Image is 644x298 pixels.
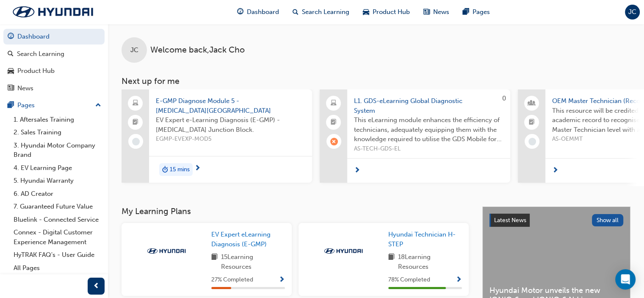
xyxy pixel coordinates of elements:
span: search-icon [293,7,299,17]
button: Show Progress [279,275,285,285]
span: L1. GDS-eLearning Global Diagnostic System [354,96,503,115]
span: 18 Learning Resources [398,252,462,271]
span: Product Hub [373,7,410,17]
a: 0L1. GDS-eLearning Global Diagnostic SystemThis eLearning module enhances the efficiency of techn... [320,89,510,183]
span: duration-icon [162,164,168,175]
a: Dashboard [3,29,105,45]
span: Search Learning [302,7,349,17]
a: Product Hub [3,63,105,79]
a: All Pages [10,262,105,275]
span: Pages [473,7,490,17]
a: guage-iconDashboard [230,3,286,21]
span: learningRecordVerb_NONE-icon [132,138,140,145]
span: people-icon [529,98,535,109]
span: E-GMP Diagnose Module 5 - [MEDICAL_DATA][GEOGRAPHIC_DATA] [156,96,305,115]
span: JC [130,45,138,55]
div: News [17,84,33,93]
h3: Next up for me [108,76,644,86]
span: car-icon [8,67,14,75]
span: 0 [502,95,506,102]
button: Show Progress [456,275,462,285]
span: AS-TECH-GDS-EL [354,144,503,154]
a: car-iconProduct Hub [356,3,417,21]
span: Show Progress [456,276,462,284]
span: laptop-icon [331,98,337,109]
span: booktick-icon [331,117,337,128]
span: Welcome back , Jack Cho [150,45,245,55]
span: next-icon [194,165,201,173]
a: 7. Guaranteed Future Value [10,200,105,213]
span: 78 % Completed [388,275,430,285]
span: 15 Learning Resources [221,252,285,271]
div: Product Hub [17,66,55,76]
span: This eLearning module enhances the efficiency of technicians, adequately equipping them with the ... [354,115,503,144]
a: Connex - Digital Customer Experience Management [10,226,105,248]
a: E-GMP Diagnose Module 5 - [MEDICAL_DATA][GEOGRAPHIC_DATA]EV Expert e-Learning Diagnosis (E-GMP) -... [122,89,312,183]
div: Search Learning [17,49,64,59]
span: EGMP-EVEXP-MOD5 [156,134,305,144]
a: 5. Hyundai Warranty [10,174,105,187]
button: Pages [3,97,105,113]
span: up-icon [95,100,101,111]
span: next-icon [354,167,360,175]
span: booktick-icon [133,117,138,128]
span: news-icon [8,85,14,92]
span: EV Expert eLearning Diagnosis (E-GMP) [211,231,271,248]
img: Trak [320,247,367,255]
span: 27 % Completed [211,275,253,285]
span: laptop-icon [133,98,138,109]
a: HyTRAK FAQ's - User Guide [10,248,105,262]
span: prev-icon [93,281,100,292]
a: News [3,81,105,96]
a: Search Learning [3,46,105,62]
a: search-iconSearch Learning [286,3,356,21]
span: learningRecordVerb_NONE-icon [528,138,536,145]
span: 15 mins [170,165,190,175]
span: car-icon [363,7,369,17]
a: 1. Aftersales Training [10,113,105,126]
span: JC [628,7,636,17]
a: 2. Sales Training [10,126,105,139]
a: pages-iconPages [456,3,497,21]
span: booktick-icon [529,117,535,128]
button: Show all [592,214,624,226]
span: book-icon [211,252,218,271]
a: Latest NewsShow all [489,214,623,227]
span: Latest News [494,217,526,224]
div: Pages [17,100,35,110]
span: Dashboard [247,7,279,17]
a: 3. Hyundai Motor Company Brand [10,139,105,162]
a: EV Expert eLearning Diagnosis (E-GMP) [211,230,285,249]
span: guage-icon [237,7,243,17]
span: news-icon [423,7,430,17]
a: 4. EV Learning Page [10,162,105,175]
h3: My Learning Plans [122,206,469,216]
span: News [433,7,449,17]
img: Trak [4,3,102,21]
span: book-icon [388,252,395,271]
a: news-iconNews [417,3,456,21]
span: guage-icon [8,33,14,41]
span: pages-icon [8,102,14,109]
button: JC [625,5,640,19]
img: Trak [143,247,190,255]
button: DashboardSearch LearningProduct HubNews [3,27,105,97]
a: 6. AD Creator [10,187,105,201]
span: pages-icon [463,7,469,17]
span: Show Progress [279,276,285,284]
span: Hyundai Technician H-STEP [388,231,456,248]
a: Bluelink - Connected Service [10,213,105,226]
span: search-icon [8,50,14,58]
span: learningRecordVerb_FAIL-icon [330,138,338,145]
span: next-icon [552,167,558,175]
div: Open Intercom Messenger [615,269,636,290]
span: EV Expert e-Learning Diagnosis (E-GMP) - [MEDICAL_DATA] Junction Block. [156,115,305,134]
a: Hyundai Technician H-STEP [388,230,462,249]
